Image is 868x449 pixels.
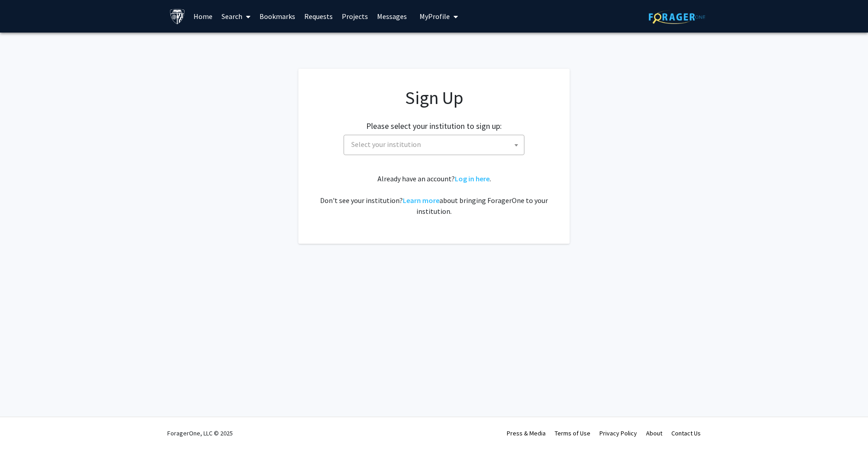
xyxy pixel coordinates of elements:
img: ForagerOne Logo [649,10,705,24]
a: Search [217,0,255,32]
a: Requests [300,0,337,32]
span: My Profile [420,12,450,21]
a: Learn more about bringing ForagerOne to your institution [403,196,439,205]
a: Bookmarks [255,0,300,32]
span: Select your institution [348,135,524,154]
a: Home [189,0,217,32]
a: Privacy Policy [599,429,637,437]
a: Terms of Use [555,429,590,437]
a: Messages [373,0,411,32]
h2: Please select your institution to sign up: [366,121,502,131]
h1: Sign Up [316,87,552,109]
span: Select your institution [344,135,524,155]
img: Johns Hopkins University Logo [170,9,185,24]
a: About [646,429,662,437]
a: Contact Us [671,429,701,437]
div: Already have an account? . Don't see your institution? about bringing ForagerOne to your institut... [316,173,552,217]
div: ForagerOne, LLC © 2025 [167,417,233,449]
span: Select your institution [351,140,421,149]
a: Log in here [455,174,490,183]
a: Projects [337,0,373,32]
a: Press & Media [507,429,546,437]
